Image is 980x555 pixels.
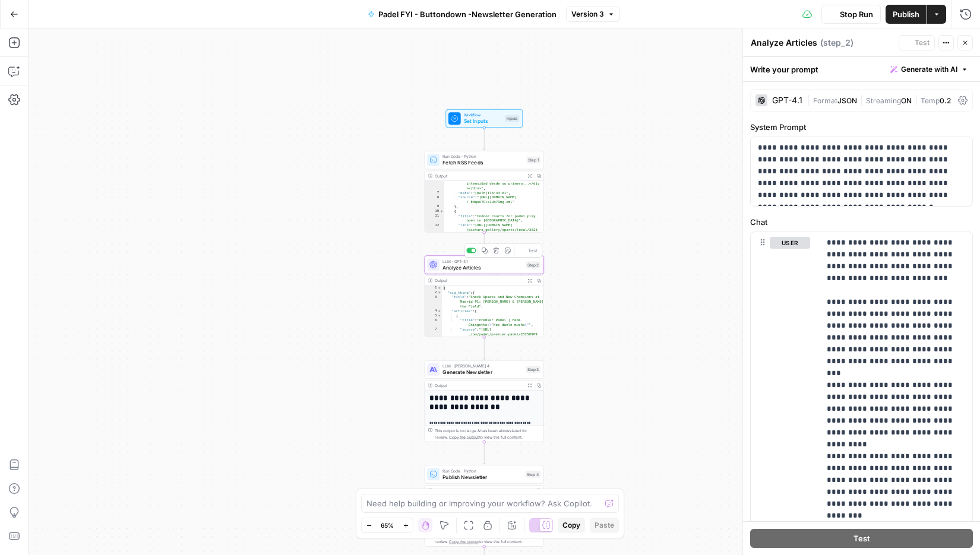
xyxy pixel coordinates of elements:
[483,337,485,359] g: Edge from step_2 to step_3
[915,37,930,48] span: Test
[449,540,478,544] span: Copy the output
[527,157,540,164] div: Step 1
[435,277,523,283] div: Output
[425,195,444,205] div: 8
[442,264,523,271] span: Analyze Articles
[437,290,441,295] span: Toggle code folding, rows 2 through 16
[820,37,853,49] span: ( step_2 )
[437,286,441,290] span: Toggle code folding, rows 1 through 58
[886,62,973,77] button: Generate with AI
[425,214,444,223] div: 11
[483,128,485,150] g: Edge from start to step_1
[425,290,442,295] div: 2
[435,487,523,493] div: Output
[750,121,973,133] label: System Prompt
[750,529,973,548] button: Test
[853,532,870,544] span: Test
[442,159,523,167] span: Fetch RSS Feeds
[840,8,873,20] span: Stop Run
[464,118,502,125] span: Set Inputs
[857,94,866,106] span: |
[893,8,919,20] span: Publish
[813,96,837,105] span: Format
[442,363,523,369] span: LLM · [PERSON_NAME] 4
[435,382,523,388] div: Output
[378,8,557,20] span: Padel FYI - Buttondown -Newsletter Generation
[821,5,881,24] button: Stop Run
[921,96,940,105] span: Temp
[381,521,394,530] span: 65%
[425,286,442,290] div: 1
[449,435,478,439] span: Copy the output
[425,295,442,309] div: 3
[435,532,540,545] div: This output is too large & has been abbreviated for review. to view the full content.
[595,520,614,531] span: Paste
[751,37,817,49] textarea: Analyze Articles
[837,96,857,105] span: JSON
[526,261,540,268] div: Step 2
[901,64,957,75] span: Generate with AI
[425,223,444,241] div: 12
[528,247,538,254] span: Test
[886,5,927,24] button: Publish
[425,309,442,313] div: 4
[437,309,441,313] span: Toggle code folding, rows 4 through 15
[442,473,522,481] span: Publish Newsletter
[558,518,585,533] button: Copy
[425,209,444,214] div: 10
[440,209,444,214] span: Toggle code folding, rows 10 through 16
[516,246,540,256] button: Test
[866,96,901,105] span: Streaming
[442,369,523,376] span: Generate Newsletter
[425,109,544,128] div: WorkflowSet InputsInputs
[442,468,522,474] span: Run Code · Python
[743,57,980,81] div: Write your prompt
[425,465,544,547] div: Run Code · PythonPublish NewsletterStep 4Output{ "status":"success", "message":"Newsletter schedu...
[435,173,523,179] div: Output
[425,204,444,209] div: 9
[361,5,564,24] button: Padel FYI - Buttondown -Newsletter Generation
[483,442,485,464] g: Edge from step_3 to step_4
[566,7,620,22] button: Version 3
[526,471,540,478] div: Step 4
[526,366,540,373] div: Step 3
[437,313,441,318] span: Toggle code folding, rows 5 through 9
[425,191,444,195] div: 7
[940,96,951,105] span: 0.2
[425,313,442,318] div: 5
[899,35,935,50] button: Test
[464,112,502,118] span: Workflow
[425,327,442,345] div: 7
[425,255,544,337] div: LLM · GPT-4.1Analyze ArticlesStep 2TestOutput{ "big_thing":{ "title":"Shock Upsets and New Champi...
[442,258,523,264] span: LLM · GPT-4.1
[772,96,802,104] div: GPT-4.1
[770,237,810,249] button: user
[425,151,544,233] div: Run Code · PythonFetch RSS FeedsStep 1Output intensidad desde su primero...</div ></div>", "date"...
[912,94,921,106] span: |
[901,96,912,105] span: ON
[807,94,813,106] span: |
[435,427,540,440] div: This output is too large & has been abbreviated for review. to view the full content.
[562,520,580,531] span: Copy
[750,216,973,228] label: Chat
[442,154,523,160] span: Run Code · Python
[505,115,519,122] div: Inputs
[571,9,604,20] span: Version 3
[425,318,442,328] div: 6
[590,518,619,533] button: Paste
